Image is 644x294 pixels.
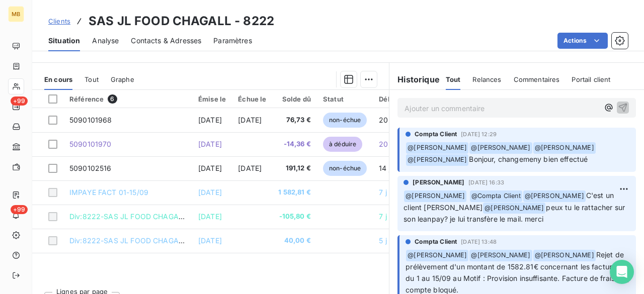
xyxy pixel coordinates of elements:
[404,190,466,202] span: @ [PERSON_NAME]
[198,140,222,148] span: [DATE]
[85,75,99,83] span: Tout
[108,94,117,104] span: 6
[461,239,497,245] span: [DATE] 13:48
[238,164,262,172] span: [DATE]
[406,142,468,154] span: @ [PERSON_NAME]
[69,236,187,245] span: Div:8222-SAS JL FOOD CHAGALL
[278,115,311,125] span: 76,73 €
[379,164,390,172] span: 14 j
[92,36,119,46] span: Analyse
[323,161,367,176] span: non-échue
[415,237,457,246] span: Compta Client
[198,116,222,124] span: [DATE]
[469,155,588,163] span: Bonjour, changemeny bien effectué
[379,116,392,124] span: 20 j
[213,36,252,46] span: Paramètres
[469,142,532,154] span: @ [PERSON_NAME]
[379,236,386,245] span: 5 j
[406,154,468,166] span: @ [PERSON_NAME]
[514,75,560,83] span: Commentaires
[198,212,222,221] span: [DATE]
[69,140,112,148] span: 5090101970
[413,178,464,187] span: [PERSON_NAME]
[48,16,70,26] a: Clients
[572,75,610,83] span: Portail client
[278,212,311,222] span: -105,80 €
[11,205,28,214] span: +99
[111,75,134,83] span: Graphe
[483,203,545,214] span: @ [PERSON_NAME]
[198,236,222,245] span: [DATE]
[278,236,311,246] span: 40,00 €
[470,190,522,202] span: @ Compta Client
[48,36,80,46] span: Situation
[533,142,596,154] span: @ [PERSON_NAME]
[44,75,72,83] span: En cours
[557,33,608,49] button: Actions
[610,260,634,284] div: Open Intercom Messenger
[48,17,70,25] span: Clients
[69,188,148,197] span: IMPAYE FACT 01-15/09
[278,95,311,103] div: Solde dû
[89,12,274,30] h3: SAS JL FOOD CHAGALL - 8222
[69,94,186,104] div: Référence
[278,139,311,149] span: -14,36 €
[468,179,504,185] span: [DATE] 16:33
[415,130,457,139] span: Compta Client
[198,188,222,197] span: [DATE]
[533,250,596,261] span: @ [PERSON_NAME]
[461,131,497,137] span: [DATE] 12:29
[69,164,112,172] span: 5090102516
[323,137,362,152] span: à déduire
[379,95,406,103] div: Délai
[238,95,266,103] div: Échue le
[198,95,226,103] div: Émise le
[278,163,311,173] span: 191,12 €
[323,113,367,128] span: non-échue
[8,6,24,22] div: MB
[404,191,616,212] span: C'est un client [PERSON_NAME]
[11,96,28,106] span: +99
[379,212,386,221] span: 7 j
[406,250,468,261] span: @ [PERSON_NAME]
[523,190,586,202] span: @ [PERSON_NAME]
[389,73,440,85] h6: Historique
[446,75,461,83] span: Tout
[69,116,112,124] span: 5090101968
[69,212,187,221] span: Div:8222-SAS JL FOOD CHAGALL
[238,116,262,124] span: [DATE]
[379,188,386,197] span: 7 j
[379,140,392,148] span: 20 j
[278,187,311,198] span: 1 582,81 €
[472,75,501,83] span: Relances
[323,95,367,103] div: Statut
[198,164,222,172] span: [DATE]
[469,250,532,261] span: @ [PERSON_NAME]
[131,36,201,46] span: Contacts & Adresses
